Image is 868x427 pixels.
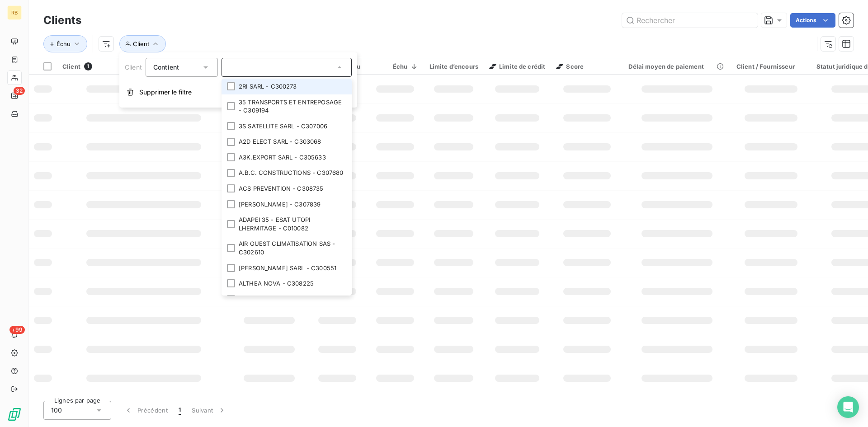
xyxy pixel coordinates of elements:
[9,326,25,334] span: +99
[133,40,149,47] span: Client
[736,63,806,70] div: Client / Fournisseur
[186,401,232,420] button: Suivant
[222,236,352,260] li: AIR OUEST CLIMATISATION SAS - C302610
[222,150,352,165] li: A3K.EXPORT SARL - C305633
[62,63,80,70] span: Client
[628,63,725,70] div: Délai moyen de paiement
[837,396,859,418] div: Open Intercom Messenger
[14,87,25,95] span: 32
[489,63,545,70] span: Limite de crédit
[57,40,71,47] span: Échu
[179,406,181,415] span: 1
[43,35,87,52] button: Échu
[43,12,81,28] h3: Clients
[119,82,357,102] button: Supprimer le filtre
[222,197,352,212] li: [PERSON_NAME] - C307839
[118,401,173,420] button: Précédent
[84,62,92,70] span: 1
[125,63,142,71] span: Client
[556,63,584,70] span: Score
[119,35,166,52] button: Client
[222,134,352,150] li: A2D ELECT SARL - C303068
[7,407,22,422] img: Logo LeanPay
[139,88,192,97] span: Supprimer le filtre
[790,13,835,28] button: Actions
[222,165,352,181] li: A.B.C. CONSTRUCTIONS - C307680
[222,181,352,197] li: ACS PREVENTION - C308735
[222,212,352,236] li: ADAPEI 35 - ESAT UTOPI LHERMITAGE - C010082
[222,260,352,276] li: [PERSON_NAME] SARL - C300551
[429,63,478,70] div: Limite d’encours
[7,5,22,20] div: RB
[222,94,352,118] li: 35 TRANSPORTS ET ENTREPOSAGE - C309194
[222,276,352,291] li: ALTHEA NOVA - C308225
[51,406,62,415] span: 100
[622,13,758,28] input: Rechercher
[222,291,352,307] li: ALUMISEL S.A.U - C301280
[222,118,352,134] li: 3S SATELLITE SARL - C307006
[153,63,179,71] span: Contient
[173,401,186,420] button: 1
[372,63,419,70] div: Échu
[222,79,352,94] li: 2RI SARL - C300273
